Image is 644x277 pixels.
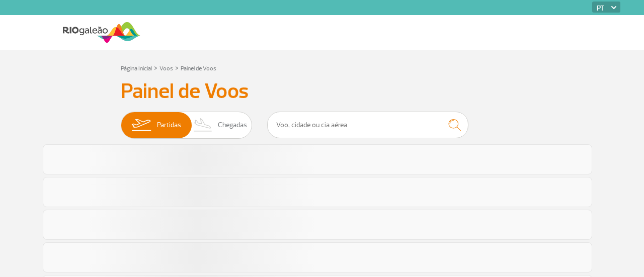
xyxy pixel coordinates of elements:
[175,62,179,73] a: >
[159,65,173,72] a: Voos
[121,79,523,104] h3: Painel de Voos
[267,112,468,138] input: Voo, cidade ou cia aérea
[188,112,218,138] img: slider-desembarque
[157,112,181,138] span: Partidas
[154,62,157,73] a: >
[121,65,152,72] a: Página Inicial
[181,65,216,72] a: Painel de Voos
[218,112,247,138] span: Chegadas
[125,112,157,138] img: slider-embarque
